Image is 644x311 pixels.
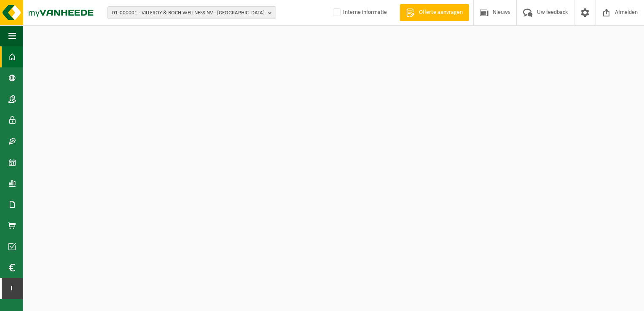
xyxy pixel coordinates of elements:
[112,7,265,19] span: 01-000001 - VILLEROY & BOCH WELLNESS NV - [GEOGRAPHIC_DATA]
[331,6,387,19] label: Interne informatie
[8,278,15,299] span: I
[107,6,276,19] button: 01-000001 - VILLEROY & BOCH WELLNESS NV - [GEOGRAPHIC_DATA]
[400,4,469,21] a: Offerte aanvragen
[417,8,465,17] span: Offerte aanvragen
